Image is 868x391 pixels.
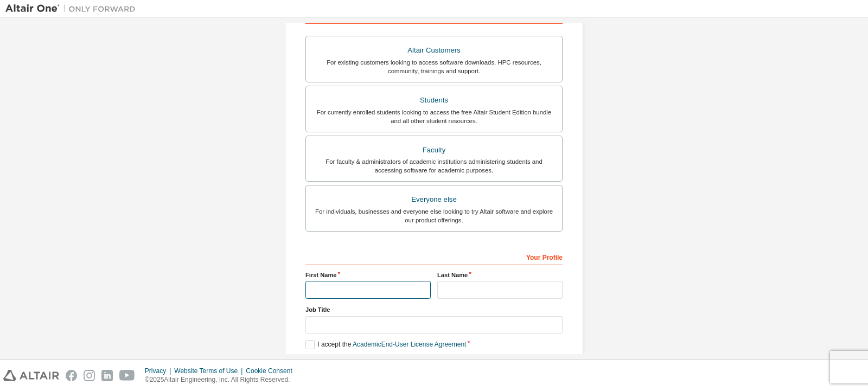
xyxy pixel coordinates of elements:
img: instagram.svg [84,370,95,381]
img: facebook.svg [66,370,77,381]
div: Cookie Consent [246,367,298,375]
label: Job Title [305,305,563,314]
label: I accept the [305,340,466,349]
div: For existing customers looking to access software downloads, HPC resources, community, trainings ... [312,58,556,75]
div: Website Terms of Use [174,367,246,375]
div: For faculty & administrators of academic institutions administering students and accessing softwa... [312,157,556,175]
p: © 2025 Altair Engineering, Inc. All Rights Reserved. [145,375,299,384]
img: altair_logo.svg [3,370,59,381]
div: Your Profile [305,248,563,265]
label: Last Name [437,271,563,279]
label: First Name [305,271,431,279]
div: Faculty [312,143,556,158]
img: linkedin.svg [101,370,113,381]
a: Academic End-User License Agreement [353,341,466,348]
div: For currently enrolled students looking to access the free Altair Student Edition bundle and all ... [312,108,556,125]
div: For individuals, businesses and everyone else looking to try Altair software and explore our prod... [312,207,556,225]
div: Students [312,93,556,108]
div: Everyone else [312,192,556,207]
img: Altair One [5,3,141,14]
div: Privacy [145,367,174,375]
div: Altair Customers [312,43,556,58]
img: youtube.svg [119,370,135,381]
